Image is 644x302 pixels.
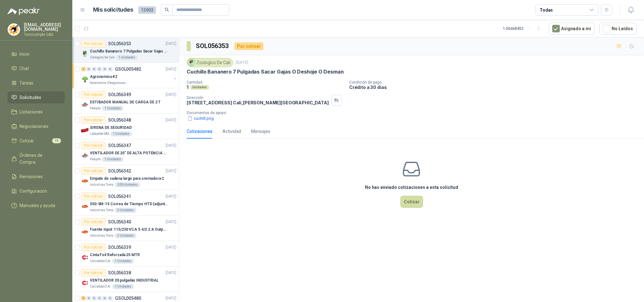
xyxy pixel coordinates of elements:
a: Negociaciones [8,120,65,132]
p: Fuente input :115/230 VCA 5.4/2.2 A Output: 24 VDC 10 A 47-63 Hz [90,227,168,233]
div: Cotizaciones [187,128,212,135]
div: Por cotizar [234,42,263,50]
p: 1 [187,85,189,90]
p: [DATE] [166,194,176,200]
p: Calzatodo S.A. [90,259,111,264]
p: SOL056353 [108,41,131,46]
p: Documentos de apoyo [187,111,641,115]
a: Licitaciones [8,106,65,118]
a: Por cotizarSOL056349[DATE] Company LogoESTIBADOR MANUAL DE CARGA DE 2 TPatojito1 Unidades [72,88,179,114]
img: Company Logo [81,152,89,159]
p: Dirección [187,96,329,100]
p: SOL056338 [108,271,131,275]
p: SOL056339 [108,245,131,250]
div: 1 Unidades [110,131,132,136]
span: Licitaciones [19,108,43,115]
span: search [165,8,169,12]
p: [DATE] [166,244,176,250]
span: Negociaciones [19,123,48,130]
p: GSOL005482 [115,67,141,71]
div: Todas [540,7,553,14]
div: 0 [92,67,96,71]
div: 0 [86,296,91,300]
h3: SOL056353 [196,41,229,51]
a: 2 0 0 0 0 0 GSOL005482[DATE] Company LogoAgronomico#2Salamanca Oleaginosas SAS [81,65,178,85]
button: cuchill.png [187,115,214,122]
div: 0 [92,296,96,300]
div: 5 Unidades [115,208,136,213]
p: Zoologico De Cali [90,55,115,60]
p: SIRENA DE SEGURIDAD [90,125,132,131]
div: 1 Unidades [112,284,134,289]
a: Por cotizarSOL056342[DATE] Company LogoEmpate de cadena largo para cremadora CIndustrias Tomy200 ... [72,165,179,190]
p: Patojito [90,157,101,162]
a: Configuración [8,185,65,197]
p: Cinta Foil Reforzada 25 MTR [90,252,140,258]
p: 550-5M-15 Correa de Tiempo HTD (adjuntar ficha y /o imagenes) [90,201,168,207]
p: SOL056347 [108,143,131,148]
a: Por cotizarSOL056340[DATE] Company LogoFuente input :115/230 VCA 5.4/2.2 A Output: 24 VDC 10 A 47... [72,216,179,241]
a: Órdenes de Compra [8,149,65,168]
div: 0 [108,67,113,71]
div: 1 Unidades [116,55,138,60]
div: 0 [102,67,107,71]
img: Company Logo [81,101,89,108]
div: Por cotizar [81,40,106,47]
div: Por cotizar [81,269,106,277]
button: Asignado a mi [549,23,594,35]
p: [DATE] [166,219,176,225]
div: 2 [81,67,86,71]
div: 2 Unidades [115,233,136,238]
div: Actividad [223,128,241,135]
p: [DATE] [166,92,176,98]
div: 0 [97,296,102,300]
button: Cotizar [400,196,423,208]
img: Company Logo [81,279,89,287]
a: Por cotizarSOL056353[DATE] Company LogoCuchillo Bananero 7 Pulgadas Sacar Gajas O Deshoje O Desma... [72,37,179,63]
img: Logo peakr [8,8,40,15]
p: Condición de pago [349,80,641,85]
span: Solicitudes [19,94,41,101]
div: Por cotizar [81,142,106,149]
p: Industrias Tomy [90,182,113,187]
span: Configuración [19,188,47,195]
div: Por cotizar [81,91,106,98]
a: Por cotizarSOL056341[DATE] Company Logo550-5M-15 Correa de Tiempo HTD (adjuntar ficha y /o imagen... [72,190,179,216]
span: 10 [52,138,61,143]
img: Company Logo [81,254,89,261]
p: Calzatodo S.A. [90,284,111,289]
img: Company Logo [81,228,89,236]
a: Cotizar10 [8,135,65,147]
a: Por cotizarSOL056348[DATE] Company LogoSIRENA DE SEGURIDADLafayette SAS1 Unidades [72,114,179,139]
p: Crédito a 30 días [349,85,641,90]
p: Cuchillo Bananero 7 Pulgadas Sacar Gajas O Deshoje O Desman [90,48,168,54]
a: Tareas [8,77,65,89]
p: Patojito [90,106,101,111]
span: Chat [19,65,29,72]
a: Remisiones [8,171,65,183]
p: ESTIBADOR MANUAL DE CARGA DE 2 T [90,99,161,105]
p: Cantidad [187,80,344,85]
p: Agronomico#2 [90,74,117,80]
img: Company Logo [81,50,89,58]
div: Zoologico De Cali [187,58,233,67]
a: Manuales y ayuda [8,200,65,211]
span: 13903 [138,6,156,14]
p: SOL056340 [108,220,131,224]
p: VENTILADOR 20 pulgadas INDUSTRIAL [90,277,159,283]
div: Mensajes [251,128,270,135]
img: Company Logo [188,59,195,66]
a: Por cotizarSOL056338[DATE] Company LogoVENTILADOR 20 pulgadas INDUSTRIALCalzatodo S.A.1 Unidades [72,266,179,292]
img: Company Logo [81,203,89,210]
img: Company Logo [81,177,89,185]
div: Por cotizar [81,193,106,200]
div: 1 Unidades [102,157,124,162]
h1: Mis solicitudes [93,5,133,14]
span: Cotizar [19,137,34,144]
span: Inicio [19,51,30,58]
img: Company Logo [81,126,89,134]
div: Unidades [190,85,209,90]
div: Por cotizar [81,116,106,124]
p: [DATE] [166,117,176,123]
p: [EMAIL_ADDRESS][DOMAIN_NAME] [24,23,65,31]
